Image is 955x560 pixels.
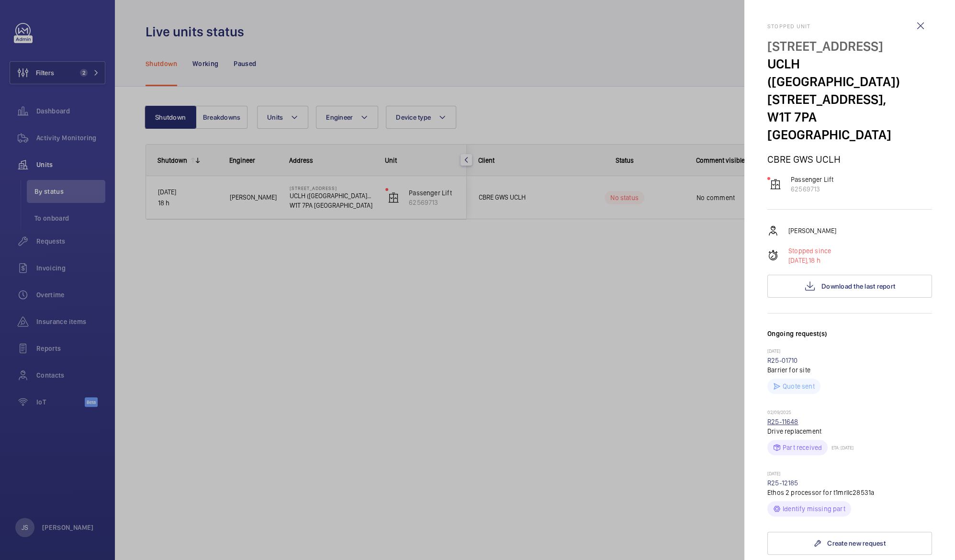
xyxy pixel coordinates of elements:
[767,153,932,165] p: CBRE GWS UCLH
[767,108,932,144] p: W1T 7PA [GEOGRAPHIC_DATA]
[767,23,932,30] h2: Stopped unit
[788,256,831,265] p: 18 h
[767,329,932,348] h3: Ongoing request(s)
[828,445,854,450] p: ETA: [DATE]
[788,246,831,256] p: Stopped since
[788,226,836,235] p: [PERSON_NAME]
[770,179,781,190] img: elevator.svg
[767,409,932,417] p: 02/09/2025
[767,365,932,375] p: Barrier for site
[767,532,932,555] a: Create new request
[767,275,932,298] button: Download the last report
[767,418,798,426] a: R25-11648
[767,348,932,356] p: [DATE]
[767,488,932,497] p: Ethos 2 processor for t1mrllc28531a
[783,504,845,514] p: Identify missing part
[767,55,932,108] p: UCLH ([GEOGRAPHIC_DATA]) [STREET_ADDRESS],
[767,37,932,55] p: [STREET_ADDRESS]
[783,443,822,452] p: Part received
[788,257,809,264] span: [DATE],
[767,470,932,478] p: [DATE]
[791,184,834,194] p: 62569713
[767,426,932,436] p: Drive replacement
[791,175,834,184] p: Passenger Lift
[767,479,798,487] a: R25-12185
[783,381,815,391] p: Quote sent
[821,282,895,290] span: Download the last report
[767,357,798,364] a: R25-01710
